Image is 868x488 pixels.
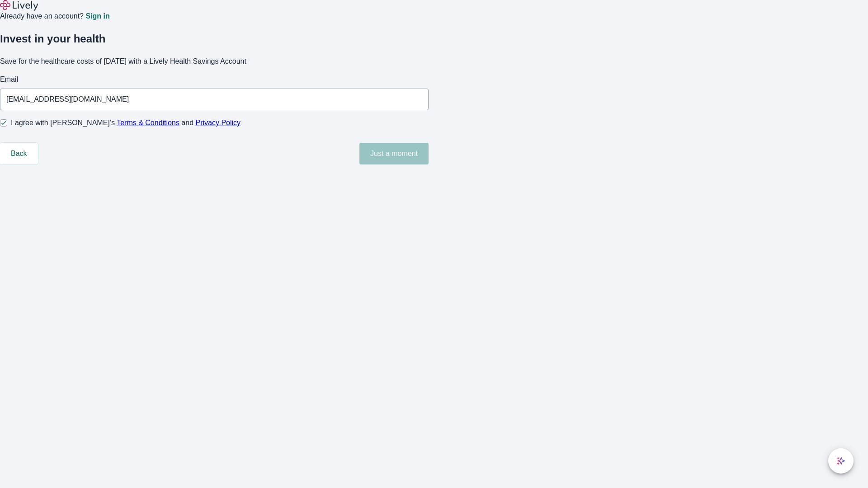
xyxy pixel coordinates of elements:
button: chat [828,448,854,474]
a: Sign in [85,13,109,20]
a: Terms & Conditions [117,119,179,127]
span: I agree with [PERSON_NAME]’s and [11,117,241,128]
svg: Lively AI Assistant [836,456,845,465]
a: Privacy Policy [196,119,241,127]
